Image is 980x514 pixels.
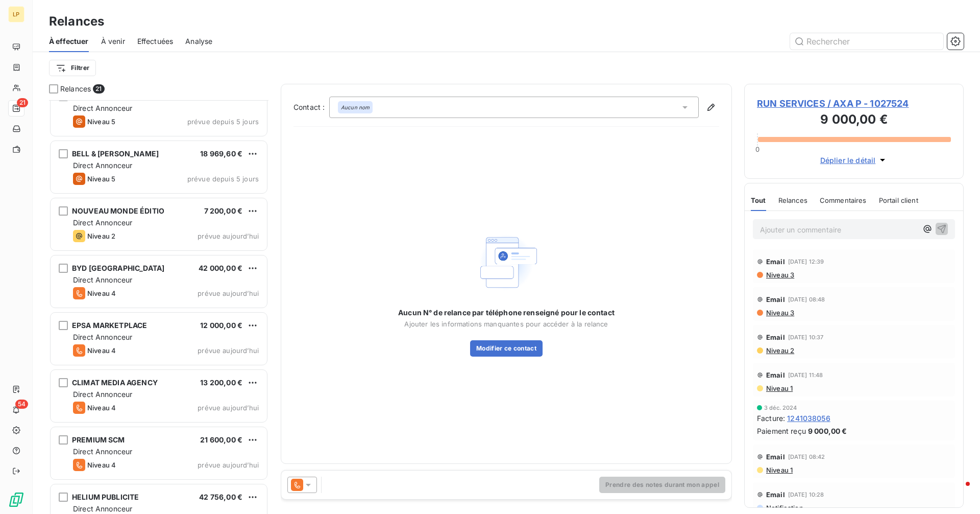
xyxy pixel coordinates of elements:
h3: 9 000,00 € [757,110,951,131]
span: prévue aujourd’hui [198,289,259,297]
span: 21 [17,98,28,107]
span: Relances [60,84,91,94]
span: À effectuer [49,36,89,46]
span: À venir [101,36,125,46]
span: Aucun N° de relance par téléphone renseigné pour le contact [398,308,615,318]
span: Niveau 4 [87,289,116,297]
span: 9 000,00 € [808,426,847,436]
span: Direct Annonceur [73,104,132,112]
span: Tout [751,196,766,204]
span: Direct Annonceur [73,390,132,399]
span: Niveau 5 [87,118,115,126]
span: [DATE] 11:48 [788,372,823,378]
span: CLIMAT MEDIA AGENCY [72,378,158,387]
span: Niveau 3 [765,309,794,317]
span: Paiement reçu [757,426,806,436]
span: prévue depuis 5 jours [187,175,259,183]
span: Ajouter les informations manquantes pour accéder à la relance [404,320,608,328]
span: prévue aujourd’hui [198,232,259,240]
div: LP [8,6,24,22]
span: Direct Annonceur [73,447,132,456]
span: 21 [93,84,104,94]
span: Effectuées [137,36,174,46]
span: prévue depuis 5 jours [187,118,259,126]
span: Niveau 3 [765,271,794,279]
span: EPSA MARKETPLACE [72,321,147,330]
span: Niveau 2 [87,232,115,240]
span: [DATE] 10:37 [788,334,824,340]
span: [DATE] 08:42 [788,454,825,460]
span: 42 000,00 € [199,264,242,272]
span: Niveau 4 [87,461,116,469]
span: Direct Annonceur [73,275,132,284]
span: Portail client [879,196,918,204]
span: BELL & [PERSON_NAME] [72,149,159,158]
em: Aucun nom [341,104,370,111]
span: Direct Annonceur [73,504,132,513]
span: Email [766,490,785,499]
span: Niveau 5 [87,175,115,183]
span: Niveau 1 [765,466,793,474]
button: Déplier le détail [817,154,891,166]
span: HELIUM PUBLICITE [72,493,139,501]
input: Rechercher [790,33,943,50]
span: Email [766,453,785,461]
span: 3 déc. 2024 [764,405,797,411]
span: NOUVEAU MONDE ÉDITIO [72,206,164,215]
span: [DATE] 10:28 [788,492,824,498]
img: Empty state [474,229,539,295]
span: PREMIUM SCM [72,435,125,444]
span: Notification [765,504,803,512]
span: 0 [755,145,759,153]
span: 42 756,00 € [199,493,242,501]
span: [DATE] 08:48 [788,296,825,302]
div: grid [49,100,268,514]
h3: Relances [49,12,104,31]
span: Email [766,371,785,379]
span: 12 000,00 € [200,321,242,330]
iframe: Intercom live chat [945,479,970,504]
span: Déplier le détail [820,155,876,166]
button: Prendre des notes durant mon appel [599,477,725,493]
span: Email [766,258,785,266]
span: BYD [GEOGRAPHIC_DATA] [72,264,164,272]
span: prévue aujourd’hui [198,404,259,412]
span: prévue aujourd’hui [198,346,259,355]
span: Analyse [185,36,212,46]
span: Direct Annonceur [73,161,132,170]
span: Email [766,333,785,341]
button: Filtrer [49,60,96,76]
span: Direct Annonceur [73,218,132,227]
span: Commentaires [820,196,867,204]
span: Email [766,295,785,303]
span: Facture : [757,413,785,424]
span: 21 600,00 € [200,435,242,444]
span: 13 200,00 € [200,378,242,387]
label: Contact : [293,102,329,112]
span: Relances [778,196,807,204]
span: RUN SERVICES / AXA P - 1027524 [757,97,951,110]
span: Direct Annonceur [73,333,132,341]
span: 7 200,00 € [204,206,243,215]
span: Niveau 4 [87,404,116,412]
span: 54 [15,400,28,409]
span: 1241038056 [787,413,830,424]
img: Logo LeanPay [8,492,24,508]
span: prévue aujourd’hui [198,461,259,469]
button: Modifier ce contact [470,340,543,357]
span: 18 969,60 € [200,149,242,158]
span: Niveau 4 [87,346,116,355]
span: [DATE] 12:39 [788,259,824,265]
span: Niveau 2 [765,346,794,355]
span: Niveau 1 [765,384,793,392]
